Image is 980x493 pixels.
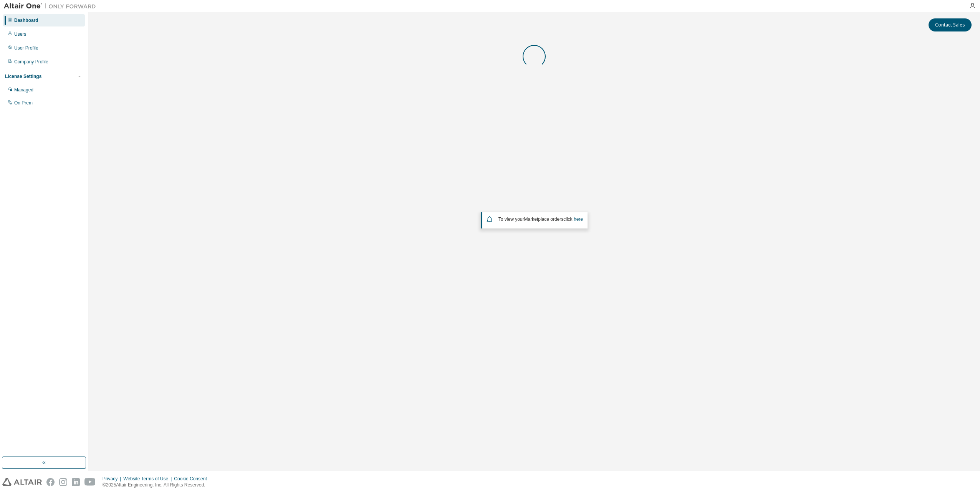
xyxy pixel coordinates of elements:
img: linkedin.svg [72,478,80,486]
span: To view your click [498,217,583,222]
div: Managed [14,87,33,93]
div: User Profile [14,45,38,51]
div: Privacy [103,476,123,482]
img: altair_logo.svg [2,478,42,486]
img: facebook.svg [46,478,55,486]
div: On Prem [14,100,33,106]
p: © 2025 Altair Engineering, Inc. All Rights Reserved. [103,482,212,488]
button: Contact Sales [929,18,972,31]
div: Users [14,31,26,37]
div: Cookie Consent [174,476,211,482]
div: Website Terms of Use [123,476,174,482]
div: License Settings [5,73,41,79]
div: Company Profile [14,59,48,65]
img: Altair One [4,2,100,10]
em: Marketplace orders [524,217,564,222]
a: here [574,217,583,222]
img: youtube.svg [84,478,96,486]
img: instagram.svg [59,478,67,486]
div: Dashboard [14,17,38,23]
